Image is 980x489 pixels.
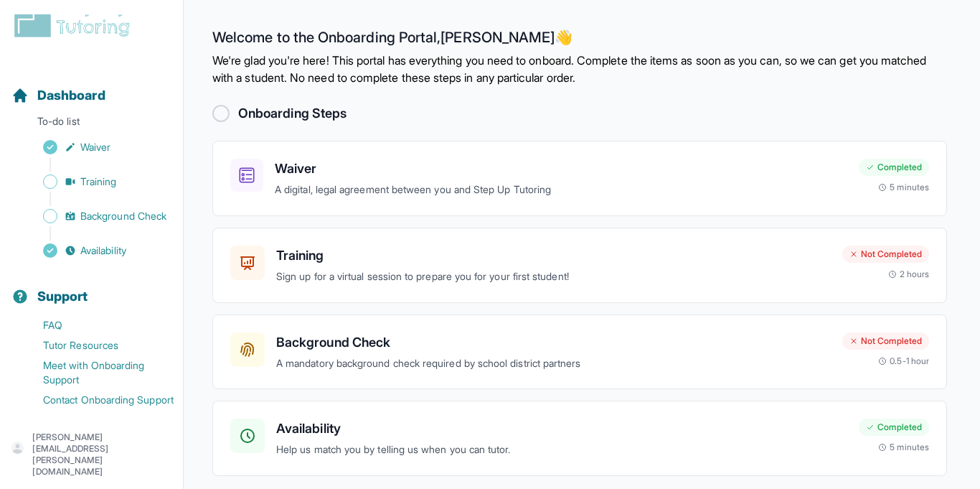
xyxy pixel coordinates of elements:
a: Dashboard [11,85,105,106]
a: TrainingSign up for a virtual session to prepare you for your first student!Not Completed2 hours [212,228,947,303]
p: [PERSON_NAME][EMAIL_ADDRESS][PERSON_NAME][DOMAIN_NAME] [32,432,171,478]
h3: Training [276,246,831,266]
p: A mandatory background check required by school district partners [276,355,831,372]
a: Training [11,172,183,192]
button: Dashboard [6,62,177,111]
p: We're glad you're here! This portal has everything you need to onboard. Complete the items as soo... [212,52,947,86]
a: FAQ [11,315,183,335]
a: WaiverA digital, legal agreement between you and Step Up TutoringCompleted5 minutes [212,141,947,216]
div: Completed [859,419,929,436]
a: Availability [11,241,183,261]
p: Help us match you by telling us when you can tutor. [276,442,847,458]
div: Not Completed [842,332,929,350]
h3: Background Check [276,332,831,353]
a: AvailabilityHelp us match you by telling us when you can tutor.Completed5 minutes [212,401,947,476]
span: Training [80,174,117,189]
h2: Onboarding Steps [238,103,347,124]
a: Background Check [11,206,183,226]
span: Dashboard [37,85,105,106]
h2: Welcome to the Onboarding Portal, [PERSON_NAME] 👋 [212,29,947,52]
div: 5 minutes [878,182,929,193]
span: Background Check [80,209,166,223]
a: Tutor Resources [11,335,183,355]
span: Waiver [80,140,110,154]
a: Background CheckA mandatory background check required by school district partnersNot Completed0.5... [212,315,947,390]
div: Not Completed [842,246,929,263]
button: Support [6,264,177,312]
div: 5 minutes [878,442,929,453]
a: Waiver [11,137,183,157]
h3: Waiver [275,159,847,179]
div: 0.5-1 hour [878,355,929,367]
p: A digital, legal agreement between you and Step Up Tutoring [275,182,847,198]
div: 2 hours [888,269,930,280]
a: Contact Onboarding Support [11,390,183,410]
button: [PERSON_NAME][EMAIL_ADDRESS][PERSON_NAME][DOMAIN_NAME] [11,432,171,478]
span: Support [37,287,88,307]
span: Availability [80,243,126,258]
div: Completed [859,159,929,176]
p: To-do list [6,114,177,134]
a: Meet with Onboarding Support [11,355,183,390]
p: Sign up for a virtual session to prepare you for your first student! [276,269,831,285]
h3: Availability [276,419,847,439]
